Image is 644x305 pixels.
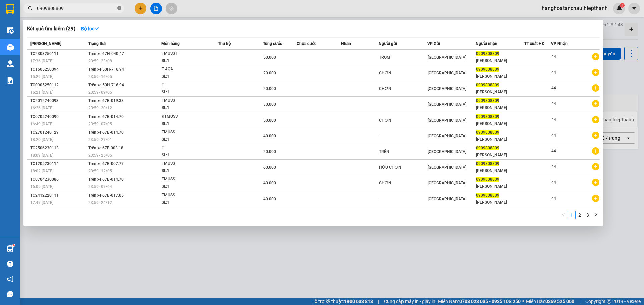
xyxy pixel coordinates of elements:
div: [PERSON_NAME] [476,136,524,143]
img: warehouse-icon [7,60,14,67]
div: T [162,81,212,89]
span: 40.000 [263,134,276,138]
span: 23:59 - 23/08 [88,59,112,63]
span: left [561,213,566,217]
span: 17:47 [DATE] [30,200,53,205]
img: warehouse-icon [7,245,14,252]
span: 44 [551,86,556,90]
span: 0909808809 [476,146,499,150]
span: Nhãn [341,41,351,46]
div: T AQA [162,66,212,73]
span: 0909808809 [476,98,499,103]
div: TC1205230114 [30,160,86,167]
span: 0909808809 [476,177,499,182]
div: TC2012240093 [30,97,86,104]
span: [GEOGRAPHIC_DATA] [428,102,466,107]
span: 44 [551,70,556,75]
div: SL: 1 [162,120,212,128]
span: Trên xe 50H-716.94 [88,67,124,72]
span: Trên xe 67B-014.70 [88,114,124,119]
span: 0909808809 [476,193,499,198]
div: [PERSON_NAME] [476,104,524,111]
span: plus-circle [592,100,599,107]
div: TC0905250112 [30,82,86,89]
span: 50.000 [263,118,276,123]
span: 0909808809 [476,114,499,119]
div: TC0704230086 [30,176,86,183]
span: 44 [551,133,556,138]
span: 23:59 - 27/01 [88,137,112,142]
span: Trên xe 67B-007.77 [88,161,124,166]
a: 1 [568,211,575,219]
div: - [379,196,427,203]
span: down [94,26,99,31]
span: 40.000 [263,197,276,201]
div: SL: 1 [162,199,212,206]
span: 0909808809 [476,83,499,87]
span: 0909808809 [476,130,499,135]
span: [GEOGRAPHIC_DATA] [428,165,466,170]
h3: Kết quả tìm kiếm ( 29 ) [27,25,75,32]
span: plus-circle [592,116,599,123]
div: SL: 1 [162,183,212,190]
span: plus-circle [592,69,599,76]
span: Trên xe 67B-014.70 [88,177,124,182]
button: Bộ lọcdown [75,23,104,34]
div: CHƠN [379,85,427,92]
span: Trên xe 67B-019.38 [88,98,124,103]
span: TT xuất HĐ [524,41,545,46]
span: 17:36 [DATE] [30,59,53,63]
span: 16:21 [DATE] [30,90,53,95]
span: 44 [551,101,556,106]
span: Trên xe 67B-017.05 [88,193,124,198]
span: [GEOGRAPHIC_DATA] [428,134,466,138]
div: TC0705240090 [30,113,86,120]
span: search [28,6,33,11]
div: SL: 1 [162,152,212,159]
span: 0909808809 [476,161,499,166]
span: Trên xe 50H-716.94 [88,83,124,87]
div: T [162,144,212,152]
img: logo-vxr [6,4,14,14]
span: 20.000 [263,149,276,154]
span: 23:59 - 07/04 [88,184,112,189]
span: 60.000 [263,165,276,170]
li: 2 [576,211,584,219]
div: TMUSS [162,160,212,167]
div: SL: 1 [162,73,212,80]
span: 16:09 [DATE] [30,184,53,189]
div: SL: 1 [162,57,212,65]
span: 23:59 - 20/12 [88,106,112,110]
span: 23:59 - 24/12 [88,200,112,205]
span: plus-circle [592,147,599,155]
span: Chưa cước [297,41,316,46]
li: 3 [584,211,592,219]
span: 44 [551,54,556,59]
span: Trên xe 67F-003.18 [88,146,123,150]
div: TC2506230113 [30,145,86,152]
span: 44 [551,117,556,122]
span: 23:59 - 07/05 [88,122,112,126]
span: Trạng thái [88,41,106,46]
span: message [7,291,13,297]
span: 20.000 [263,71,276,75]
span: notification [7,276,13,282]
div: [PERSON_NAME] [476,183,524,190]
div: CHƠN [379,180,427,187]
button: left [559,211,568,219]
div: TMUSS [162,97,212,104]
li: 1 [568,211,576,219]
li: Previous Page [559,211,568,219]
div: [PERSON_NAME] [476,89,524,96]
span: plus-circle [592,132,599,139]
span: 40.000 [263,181,276,185]
span: [GEOGRAPHIC_DATA] [428,71,466,75]
span: right [594,213,598,217]
span: 23:59 - 16/05 [88,74,112,79]
span: 16:49 [DATE] [30,122,53,126]
div: SL: 1 [162,104,212,112]
div: KTMUSS [162,113,212,120]
span: 23:59 - 12/05 [88,169,112,173]
button: right [592,211,600,219]
span: 18:20 [DATE] [30,137,53,142]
